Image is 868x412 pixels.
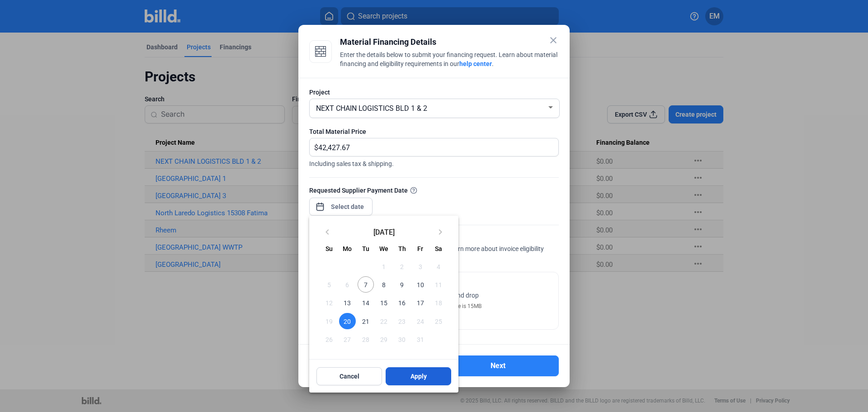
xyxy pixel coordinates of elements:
span: 28 [358,331,374,347]
span: Sa [435,245,442,252]
span: 22 [376,313,392,329]
button: October 2, 2025 [393,257,411,275]
span: 29 [376,331,392,347]
span: Fr [417,245,423,252]
button: October 12, 2025 [320,294,338,312]
span: 14 [358,294,374,311]
button: October 6, 2025 [338,275,356,294]
span: Su [325,245,333,252]
span: 20 [339,313,355,329]
button: October 19, 2025 [320,312,338,330]
button: Apply [386,367,451,385]
span: Mo [343,245,352,252]
button: October 21, 2025 [357,312,375,330]
button: Cancel [316,367,382,385]
span: 6 [339,276,355,293]
button: October 22, 2025 [375,312,393,330]
button: October 23, 2025 [393,312,411,330]
span: 23 [394,313,410,329]
button: October 17, 2025 [411,294,429,312]
button: October 28, 2025 [357,330,375,348]
mat-icon: keyboard_arrow_right [435,227,446,237]
button: October 29, 2025 [375,330,393,348]
span: 27 [339,331,355,347]
span: 13 [339,294,355,311]
button: October 14, 2025 [357,294,375,312]
span: 17 [412,294,428,311]
span: 10 [412,276,428,293]
button: October 20, 2025 [338,312,356,330]
span: 18 [430,294,447,311]
span: 9 [394,276,410,293]
span: Cancel [340,372,359,381]
button: October 7, 2025 [357,275,375,294]
span: 31 [412,331,428,347]
mat-icon: keyboard_arrow_left [322,227,333,237]
button: October 10, 2025 [411,275,429,294]
span: Tu [362,245,369,252]
td: OCT [320,257,375,275]
span: 26 [321,331,337,347]
span: [DATE] [336,228,431,235]
span: 19 [321,313,337,329]
span: 25 [430,313,447,329]
span: 11 [430,276,447,293]
span: 30 [394,331,410,347]
span: 8 [376,276,392,293]
span: Apply [410,372,427,381]
span: 1 [376,258,392,275]
span: 5 [321,276,337,293]
button: October 18, 2025 [429,294,448,312]
span: 15 [376,294,392,311]
span: 21 [358,313,374,329]
button: October 25, 2025 [429,312,448,330]
span: 2 [394,258,410,275]
button: October 1, 2025 [375,257,393,275]
button: October 15, 2025 [375,294,393,312]
span: 12 [321,294,337,311]
span: 4 [430,258,447,275]
button: October 3, 2025 [411,257,429,275]
span: 16 [394,294,410,311]
button: October 26, 2025 [320,330,338,348]
button: October 13, 2025 [338,294,356,312]
span: Th [398,245,406,252]
button: October 11, 2025 [429,275,448,294]
button: October 27, 2025 [338,330,356,348]
button: October 16, 2025 [393,294,411,312]
button: October 31, 2025 [411,330,429,348]
button: October 4, 2025 [429,257,448,275]
button: October 30, 2025 [393,330,411,348]
button: October 5, 2025 [320,275,338,294]
button: October 9, 2025 [393,275,411,294]
span: 3 [412,258,428,275]
span: 7 [358,276,374,293]
span: 24 [412,313,428,329]
button: October 24, 2025 [411,312,429,330]
button: October 8, 2025 [375,275,393,294]
span: We [379,245,388,252]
